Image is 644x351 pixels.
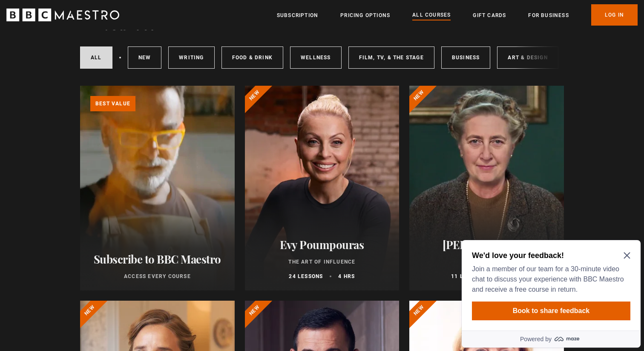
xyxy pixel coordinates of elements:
p: The Art of Influence [255,258,389,266]
a: Subscription [277,11,318,20]
h2: [PERSON_NAME] [420,238,554,251]
a: Food & Drink [221,46,283,69]
p: 24 lessons [289,273,323,280]
p: 11 lessons [451,273,485,280]
p: Join a member of our team for a 30-minute video chat to discuss your experience with BBC Maestro ... [14,27,169,58]
a: Film, TV, & The Stage [348,46,434,69]
a: Pricing Options [340,11,390,20]
h2: Evy Poumpouras [255,238,389,251]
a: Log In [591,4,638,26]
p: Writing [420,258,554,266]
a: Gift Cards [473,11,506,20]
a: All [80,46,112,69]
h2: We'd love your feedback! [14,14,169,24]
button: Close Maze Prompt [165,15,172,22]
a: Writing [168,46,214,69]
a: Business [441,46,491,69]
button: Book to share feedback [14,65,172,84]
svg: BBC Maestro [6,9,119,21]
a: New [128,46,162,69]
nav: Primary [277,4,638,26]
a: For business [528,11,569,20]
h1: All courses [80,15,156,32]
p: 4 hrs [338,273,355,280]
a: All Courses [412,11,451,20]
a: [PERSON_NAME] Writing 11 lessons 2.5 hrs New [409,86,564,290]
a: Evy Poumpouras The Art of Influence 24 lessons 4 hrs New [245,86,400,290]
p: Best value [90,96,135,111]
a: Art & Design [497,46,558,69]
div: Optional study invitation [3,3,182,111]
a: Powered by maze [3,94,182,111]
a: Wellness [290,46,342,69]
